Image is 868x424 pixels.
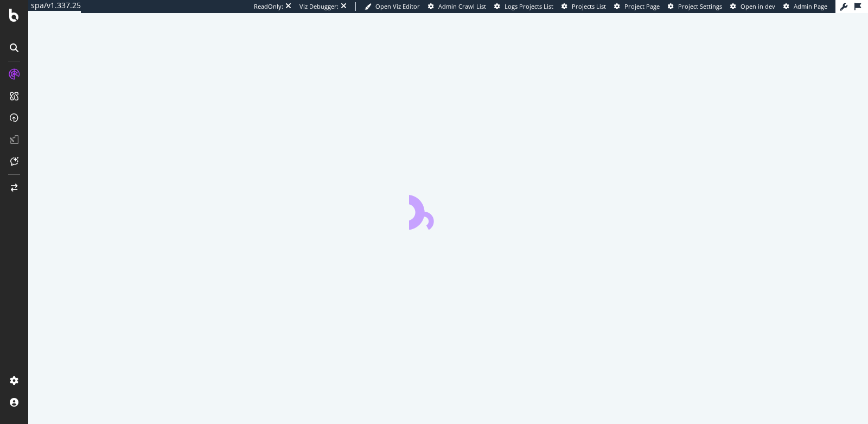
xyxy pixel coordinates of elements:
span: Project Page [624,2,660,10]
a: Admin Page [783,2,827,11]
span: Admin Crawl List [438,2,486,10]
span: Projects List [572,2,606,10]
a: Project Settings [668,2,722,11]
a: Open Viz Editor [365,2,420,11]
span: Logs Projects List [505,2,553,10]
a: Open in dev [730,2,775,11]
a: Project Page [614,2,660,11]
div: animation [409,191,487,230]
span: Open in dev [741,2,775,10]
div: ReadOnly: [254,2,283,11]
span: Admin Page [794,2,827,10]
div: Viz Debugger: [299,2,339,11]
a: Logs Projects List [494,2,553,11]
span: Project Settings [678,2,722,10]
a: Projects List [561,2,606,11]
span: Open Viz Editor [375,2,420,10]
a: Admin Crawl List [428,2,486,11]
